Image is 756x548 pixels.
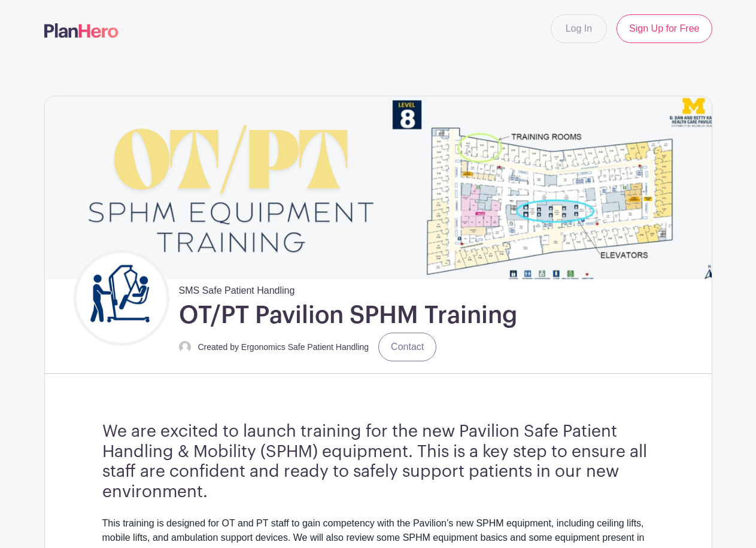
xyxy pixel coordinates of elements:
img: logo-507f7623f17ff9eddc593b1ce0a138ce2505c220e1c5a4e2b4648c50719b7d32.svg [44,23,119,38]
a: Sign Up for Free [617,14,712,43]
small: Created by Ergonomics Safe Patient Handling [198,342,369,352]
h3: We are excited to launch training for the new Pavilion Safe Patient Handling & Mobility (SPHM) eq... [102,422,654,502]
a: Log In [551,14,607,43]
img: Untitled%20design.png [77,253,166,343]
span: SMS Safe Patient Handling [179,279,295,298]
img: default-ce2991bfa6775e67f084385cd625a349d9dcbb7a52a09fb2fda1e96e2d18dcdb.png [179,341,191,353]
h1: OT/PT Pavilion SPHM Training [179,300,517,330]
a: Contact [378,333,436,361]
img: event_banner_9671.png [45,96,712,279]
